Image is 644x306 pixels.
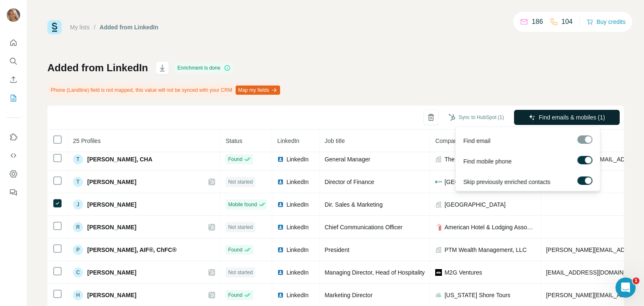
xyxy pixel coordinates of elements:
[228,269,253,276] span: Not started
[87,268,136,277] span: [PERSON_NAME]
[587,16,626,28] button: Buy credits
[277,246,284,253] img: LinkedIn logo
[277,269,284,276] img: LinkedIn logo
[73,137,101,144] span: 25 Profiles
[435,137,460,144] span: Company
[7,35,20,50] button: Quick start
[70,24,90,31] a: My lists
[325,269,425,276] span: Managing Director, Head of Hospitality
[444,200,506,209] span: [GEOGRAPHIC_DATA]
[7,166,20,182] button: Dashboard
[7,54,20,69] button: Search
[463,178,551,186] span: Skip previously enriched contacts
[7,72,20,87] button: Enrich CSV
[463,137,491,145] span: Find email
[228,246,242,254] span: Found
[277,292,284,298] img: LinkedIn logo
[87,246,177,254] span: [PERSON_NAME], AIF®, ChFC®
[514,110,620,125] button: Find emails & mobiles (1)
[444,155,483,163] span: The Swiftwater
[435,269,442,276] img: company-logo
[277,156,284,163] img: LinkedIn logo
[7,148,20,163] button: Use Surfe API
[73,154,83,164] div: T
[435,224,442,231] img: company-logo
[87,155,153,163] span: [PERSON_NAME], CHA
[277,224,284,231] img: LinkedIn logo
[286,155,309,163] span: LinkedIn
[7,8,20,22] img: Avatar
[325,156,370,163] span: General Manager
[277,137,299,144] span: LinkedIn
[444,268,482,277] span: M2G Ventures
[444,291,510,299] span: [US_STATE] Shore Tours
[277,179,284,185] img: LinkedIn logo
[444,178,506,186] span: [GEOGRAPHIC_DATA]
[175,63,233,73] div: Enrichment is done
[73,267,83,277] div: C
[325,201,383,208] span: Dir. Sales & Marketing
[47,20,62,34] img: Surfe Logo
[286,178,309,186] span: LinkedIn
[73,290,83,300] div: H
[73,245,83,255] div: P
[633,277,639,284] span: 1
[47,61,148,75] h1: Added from LinkedIn
[228,178,253,186] span: Not started
[286,200,309,209] span: LinkedIn
[286,246,309,254] span: LinkedIn
[100,23,158,31] div: Added from LinkedIn
[286,223,309,231] span: LinkedIn
[325,224,402,231] span: Chief Communications Officer
[435,179,442,185] img: company-logo
[87,200,136,209] span: [PERSON_NAME]
[228,156,242,163] span: Found
[73,222,83,232] div: R
[435,292,442,298] img: company-logo
[236,86,280,95] button: Map my fields
[325,292,372,298] span: Marketing Director
[463,157,512,166] span: Find mobile phone
[87,291,136,299] span: [PERSON_NAME]
[561,17,573,27] p: 104
[73,177,83,187] div: T
[325,246,349,253] span: President
[532,17,543,27] p: 186
[444,246,527,254] span: PTM Wealth Management, LLC
[615,277,636,298] iframe: Intercom live chat
[286,268,309,277] span: LinkedIn
[228,201,257,208] span: Mobile found
[7,185,20,200] button: Feedback
[539,113,605,122] span: Find emails & mobiles (1)
[87,178,136,186] span: [PERSON_NAME]
[325,137,345,144] span: Job title
[226,137,242,144] span: Status
[277,201,284,208] img: LinkedIn logo
[286,291,309,299] span: LinkedIn
[228,223,253,231] span: Not started
[444,223,535,231] span: American Hotel & Lodging Association
[7,91,20,106] button: My lists
[94,23,96,31] li: /
[47,83,282,97] div: Phone (Landline) field is not mapped, this value will not be synced with your CRM
[228,291,242,299] span: Found
[325,179,374,185] span: Director of Finance
[7,130,20,145] button: Use Surfe on LinkedIn
[73,200,83,210] div: J
[443,111,510,124] button: Sync to HubSpot (1)
[87,223,136,231] span: [PERSON_NAME]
